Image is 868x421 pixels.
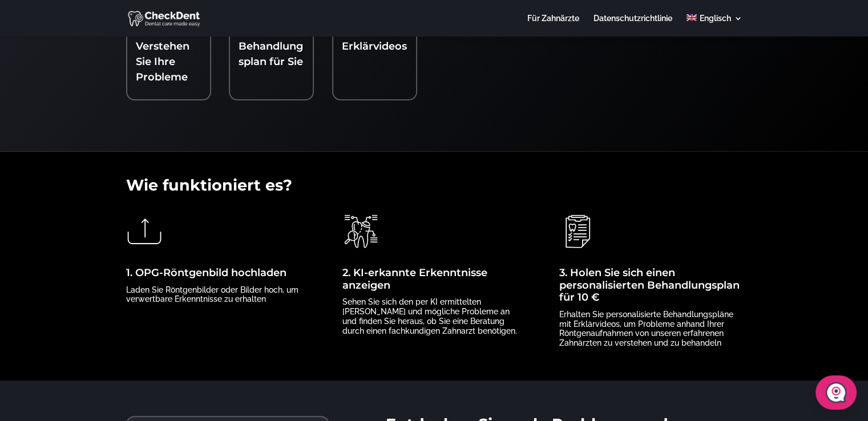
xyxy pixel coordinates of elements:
a: 2. KI-erkannte Erkenntnisse anzeigen [342,266,487,292]
a: Für Zahnärzte [527,14,579,37]
a: 3. Holen Sie sich einen personalisierten Behandlungsplan für 10 € [559,266,740,303]
font: Sehen Sie sich den per KI ermittelten [PERSON_NAME] und mögliche Probleme an und finden Sie herau... [342,297,517,335]
a: 1. OPG-Röntgenbild hochladen [126,266,286,279]
font: Laden Sie Röntgenbilder oder Bilder hoch, um verwertbare Erkenntnisse zu erhalten [126,285,298,304]
a: Behandlungsplan für Sie [239,40,303,68]
font: Wie funktioniert es? [126,176,292,195]
a: Englisch [687,14,742,37]
font: Erhalten Sie personalisierte Behandlungspläne mit Erklärvideos, um Probleme anhand Ihrer Röntgena... [559,310,733,347]
font: Datenschutzrichtlinie [594,14,672,23]
a: Erklärvideos [342,40,407,52]
a: Datenschutzrichtlinie [594,14,672,37]
font: Verstehen Sie Ihre Probleme [136,40,189,83]
img: CheckDent [128,9,201,27]
font: Englisch [700,14,731,23]
font: Für Zahnärzte [527,14,579,23]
